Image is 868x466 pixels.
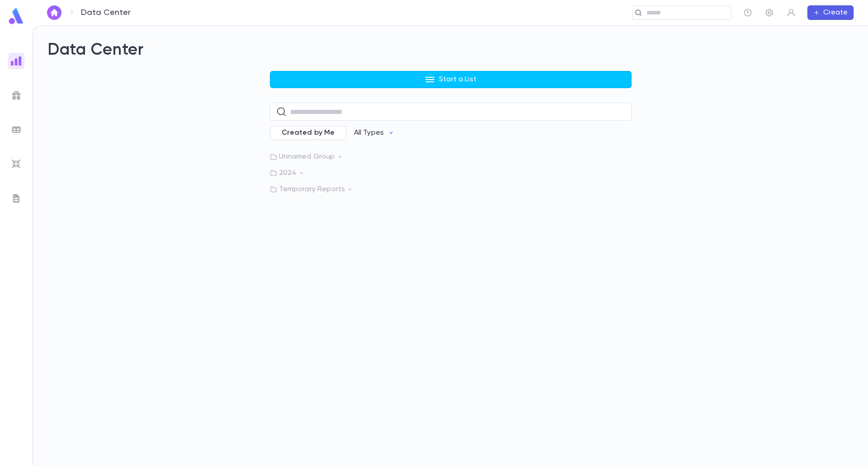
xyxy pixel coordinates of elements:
button: Create [807,5,854,20]
img: reports_gradient.dbe2566a39951672bc459a78b45e2f92.svg [11,56,22,66]
img: campaigns_grey.99e729a5f7ee94e3726e6486bddda8f1.svg [11,90,22,101]
p: Unnamed Group [270,152,632,161]
img: imports_grey.530a8a0e642e233f2baf0ef88e8c9fcb.svg [11,159,22,169]
img: batches_grey.339ca447c9d9533ef1741baa751efc33.svg [11,124,22,135]
button: Start a List [270,71,632,88]
h2: Data Center [47,40,854,60]
p: Start a List [439,75,476,84]
p: Temporary Reports [270,185,632,194]
img: letters_grey.7941b92b52307dd3b8a917253454ce1c.svg [11,193,22,204]
p: Data Center [81,8,131,18]
div: Created by Me [270,126,347,140]
p: All Types [354,128,384,137]
img: logo [7,7,25,25]
p: 2024 [270,169,632,178]
button: All Types [347,124,402,141]
img: home_white.a664292cf8c1dea59945f0da9f25487c.svg [49,9,60,16]
span: Created by Me [276,128,340,137]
